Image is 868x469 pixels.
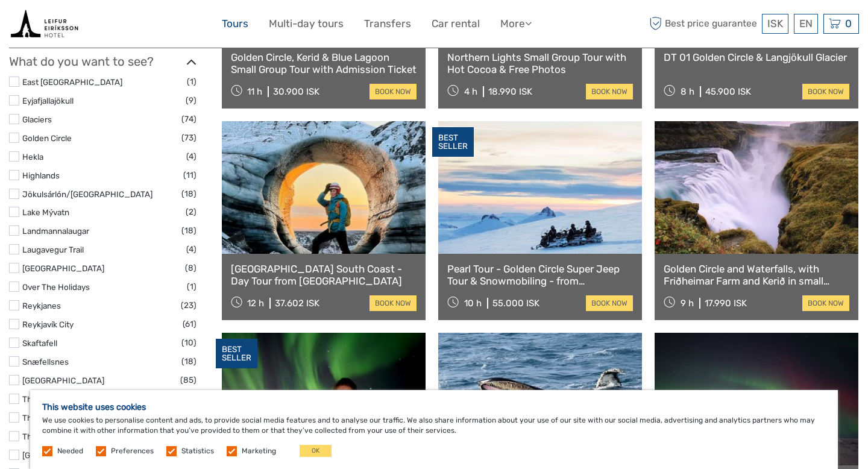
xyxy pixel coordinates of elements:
[488,86,532,97] div: 18.990 ISK
[22,152,43,162] a: Hekla
[9,9,80,39] img: Book tours and activities with live availability from the tour operators in Iceland that we have ...
[22,413,61,423] a: Thingvellir
[22,338,57,348] a: Skaftafell
[447,263,633,288] a: Pearl Tour - Golden Circle Super Jeep Tour & Snowmobiling - from [GEOGRAPHIC_DATA]
[432,15,480,33] a: Car rental
[843,17,854,30] span: 0
[22,282,90,292] a: Over The Holidays
[22,263,104,273] a: [GEOGRAPHIC_DATA]
[186,242,197,256] span: (4)
[180,373,197,387] span: (85)
[370,295,417,311] a: book now
[432,127,474,157] div: BEST SELLER
[30,390,838,469] div: We use cookies to personalise content and ads, to provide social media features and to analyse ou...
[231,263,417,288] a: [GEOGRAPHIC_DATA] South Coast - Day Tour from [GEOGRAPHIC_DATA]
[802,295,849,311] a: book now
[181,131,197,145] span: (73)
[57,446,83,456] label: Needed
[647,14,759,34] span: Best price guarantee
[181,446,214,456] label: Statistics
[273,86,319,97] div: 30.900 ISK
[187,75,197,89] span: (1)
[275,298,319,309] div: 37.602 ISK
[492,298,539,309] div: 55.000 ISK
[222,15,248,33] a: Tours
[22,133,72,143] a: Golden Circle
[183,168,197,182] span: (11)
[22,432,104,441] a: Thorsmork/Þórsmörk
[181,224,197,238] span: (18)
[705,86,751,97] div: 45.900 ISK
[247,86,262,97] span: 11 h
[705,298,747,309] div: 17.990 ISK
[586,84,633,99] a: book now
[464,86,477,97] span: 4 h
[464,298,482,309] span: 10 h
[22,226,89,236] a: Landmannalaugar
[181,298,197,312] span: (23)
[22,394,77,404] a: Thermal Baths
[370,84,417,99] a: book now
[187,280,197,294] span: (1)
[500,15,532,33] a: More
[794,14,818,34] div: EN
[17,21,136,31] p: We're away right now. Please check back later!
[139,19,153,33] button: Open LiveChat chat widget
[242,446,276,456] label: Marketing
[22,357,69,367] a: Snæfellsnes
[447,51,633,76] a: Northern Lights Small Group Tour with Hot Cocoa & Free Photos
[586,295,633,311] a: book now
[22,189,153,199] a: Jökulsárlón/[GEOGRAPHIC_DATA]
[185,261,197,275] span: (8)
[681,86,694,97] span: 8 h
[22,207,69,217] a: Lake Mývatn
[364,15,411,33] a: Transfers
[22,245,84,254] a: Laugavegur Trail
[181,112,197,126] span: (74)
[181,354,197,368] span: (18)
[22,171,60,180] a: Highlands
[181,187,197,201] span: (18)
[231,51,417,76] a: Golden Circle, Kerid & Blue Lagoon Small Group Tour with Admission Ticket
[186,205,197,219] span: (2)
[269,15,344,33] a: Multi-day tours
[22,96,74,105] a: Eyjafjallajökull
[247,298,264,309] span: 12 h
[22,77,122,87] a: East [GEOGRAPHIC_DATA]
[186,150,197,163] span: (4)
[186,93,197,107] span: (9)
[664,51,849,63] a: DT 01 Golden Circle & Langjökull Glacier
[300,445,332,457] button: OK
[22,450,104,460] a: [GEOGRAPHIC_DATA]
[111,446,154,456] label: Preferences
[183,317,197,331] span: (61)
[22,319,74,329] a: Reykjavík City
[22,301,61,310] a: Reykjanes
[802,84,849,99] a: book now
[181,336,197,350] span: (10)
[9,54,197,69] h3: What do you want to see?
[42,402,826,412] h5: This website uses cookies
[22,115,52,124] a: Glaciers
[767,17,783,30] span: ISK
[681,298,694,309] span: 9 h
[216,339,257,369] div: BEST SELLER
[664,263,849,288] a: Golden Circle and Waterfalls, with Friðheimar Farm and Kerið in small group
[22,376,104,385] a: [GEOGRAPHIC_DATA]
